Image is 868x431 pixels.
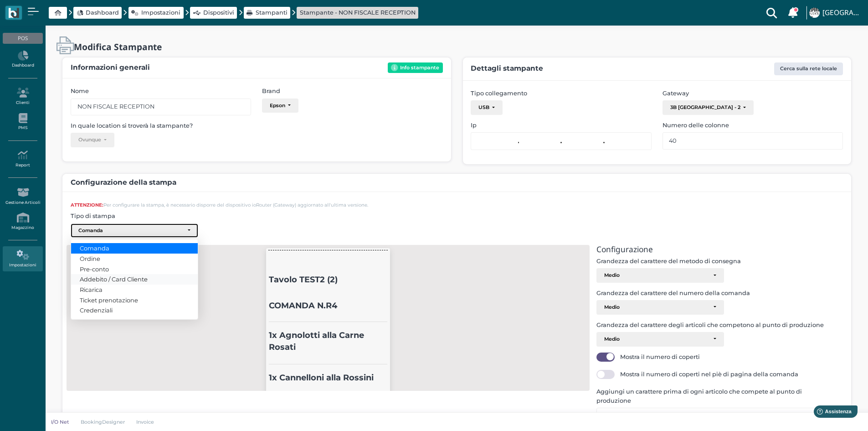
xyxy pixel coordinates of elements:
label: Mostra il numero di coperti nel piè di pagina della comanda [615,370,850,379]
span: Impostazioni [141,8,180,17]
a: PMS [3,109,42,135]
b: Configurazione della stampa [71,178,176,187]
button: 3B [GEOGRAPHIC_DATA] - 2 [663,100,754,115]
a: Gestione Articoli [3,184,42,209]
button: Comanda [71,223,198,238]
span: Dispositivi [203,8,234,17]
a: Dashboard [3,47,42,72]
button: Medio [596,268,724,283]
b: COMANDA N.R4 [269,301,337,310]
a: Dispositivi [193,8,234,17]
label: Numero delle colonne [657,121,848,130]
h4: [GEOGRAPHIC_DATA] [822,9,863,17]
button: USB [471,100,503,115]
a: BookingDesigner [75,418,131,426]
b: Informazioni generali [71,63,150,72]
div: 3B [GEOGRAPHIC_DATA] - 2 [670,104,740,110]
div: Epson [270,102,285,109]
label: Brand [257,87,448,95]
div: Comanda [78,228,183,234]
label: Tipo di stampa [65,212,848,220]
span: Addebito / Card Cliente [80,275,148,283]
span: Dashboard [86,8,119,17]
label: Grandezza del carattere del metodo di consegna [591,257,837,265]
small: Per configurare la stampa, è necessario disporre del dispositivo ioRouter (Gateway) aggiornato al... [71,202,368,208]
span: Assistenza [27,7,60,14]
span: Stampanti [256,8,288,17]
div: USB [478,104,489,110]
div: Medio [604,272,709,279]
label: Grandezza del carattere del numero della comanda [591,289,837,297]
label: Tipo collegamento [471,89,651,98]
span: Ricarica [80,286,103,293]
iframe: Help widget launcher [803,403,860,423]
label: Nome [65,87,257,95]
div: Medio [604,336,709,343]
a: Stampante - NON FISCALE RECEPTION [300,8,416,17]
button: Info stampante [388,62,443,73]
label: Grandezza del carattere degli articoli che competono al punto di produzione [591,321,837,329]
a: Stampanti [247,8,287,17]
b: Tavolo TEST2 (2) [269,275,338,284]
a: Clienti [3,84,42,109]
a: Report [3,146,42,171]
h3: Configurazione [596,245,832,254]
a: Impostazioni [3,246,42,271]
span: Credenziali [80,306,113,314]
b: 1x Agnolotti alla Carne Rosati [269,330,364,352]
button: Cerca sulla rete locale [774,62,843,75]
label: Aggiungi un carattere prima di ogni articolo che compete al punto di produzione [591,387,837,405]
a: Magazzino [3,209,42,234]
input: Numero delle colonne [663,132,843,149]
label: In quale location si troverà la stampante? [71,121,443,130]
label: Gateway [663,89,843,98]
input: Nome della stampante [71,99,251,115]
b: 1x Cannelloni alla Rossini [269,373,374,382]
label: Ip [465,121,657,130]
div: Ovunque [78,136,101,143]
b: ATTENZIONE: [71,202,103,208]
button: Medio [596,300,724,315]
label: Mostra il numero di coperti [615,353,850,361]
span: Pre-conto [80,265,109,272]
a: ... [GEOGRAPHIC_DATA] [808,2,863,24]
a: Impostazioni [131,8,180,17]
b: Dettagli stampante [471,64,543,73]
span: Ordine [80,255,100,262]
button: Medio [596,332,724,347]
span: Comanda [80,244,109,252]
img: ... [809,8,819,18]
a: Dashboard [77,8,119,17]
button: Ovunque [71,133,114,147]
div: POS [3,33,42,44]
a: Invoice [131,418,160,426]
button: Epson [262,99,298,113]
h2: Modifica Stampante [74,42,162,52]
img: logo [8,8,19,18]
span: Ticket prenotazione [80,296,138,303]
p: I/O Net [51,418,69,426]
div: Medio [604,304,709,311]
